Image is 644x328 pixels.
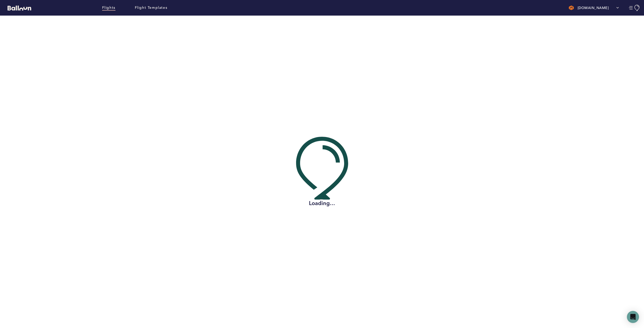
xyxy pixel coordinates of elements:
a: Flight Templates [135,5,168,11]
svg: Balloon [8,6,31,11]
p: [DOMAIN_NAME] [578,5,609,10]
a: Flights [102,5,115,11]
button: Manage Account [629,5,640,11]
div: Open Intercom Messenger [627,311,639,323]
h2: Loading... [296,200,348,207]
button: [DOMAIN_NAME] [566,3,622,13]
a: Balloon [4,5,31,10]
